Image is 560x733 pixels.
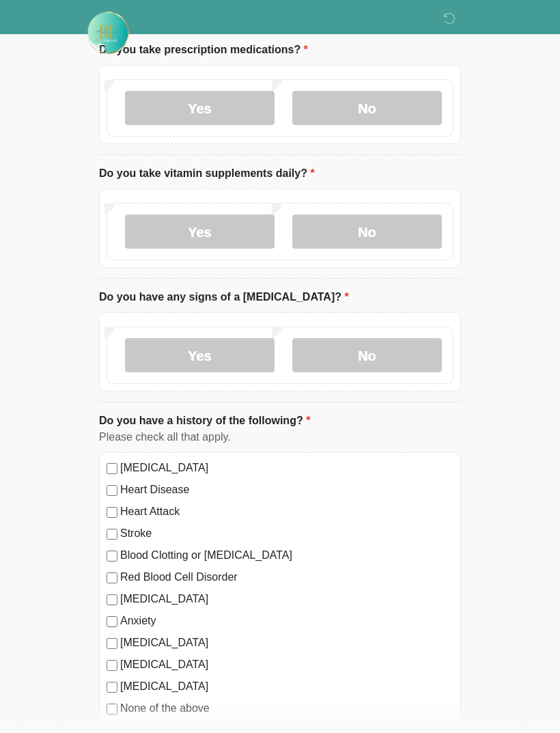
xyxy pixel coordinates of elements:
label: Yes [125,338,275,372]
label: Stroke [120,525,453,542]
label: Red Blood Cell Disorder [120,569,453,585]
label: Do you take vitamin supplements daily? [99,165,315,182]
label: [MEDICAL_DATA] [120,656,453,673]
label: Anxiety [120,613,453,629]
input: Red Blood Cell Disorder [107,572,117,583]
input: None of the above [107,704,117,715]
input: Blood Clotting or [MEDICAL_DATA] [107,551,117,562]
label: Blood Clotting or [MEDICAL_DATA] [120,547,453,564]
label: Do you have any signs of a [MEDICAL_DATA]? [99,289,349,305]
img: Rehydrate Aesthetics & Wellness Logo [85,10,130,55]
input: [MEDICAL_DATA] [107,463,117,474]
label: Do you have a history of the following? [99,413,310,429]
label: Yes [125,91,275,125]
label: [MEDICAL_DATA] [120,591,453,607]
label: No [292,338,442,372]
label: Yes [125,215,275,249]
input: [MEDICAL_DATA] [107,682,117,693]
label: No [292,91,442,125]
label: [MEDICAL_DATA] [120,460,453,476]
label: No [292,215,442,249]
label: None of the above [120,700,453,717]
input: [MEDICAL_DATA] [107,660,117,671]
input: Heart Attack [107,507,117,518]
label: Heart Attack [120,503,453,520]
div: Please check all that apply. [99,429,461,445]
label: [MEDICAL_DATA] [120,635,453,651]
label: Heart Disease [120,482,453,498]
input: [MEDICAL_DATA] [107,594,117,605]
input: Stroke [107,529,117,540]
input: [MEDICAL_DATA] [107,638,117,649]
input: Heart Disease [107,485,117,496]
label: [MEDICAL_DATA] [120,678,453,695]
input: Anxiety [107,616,117,627]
